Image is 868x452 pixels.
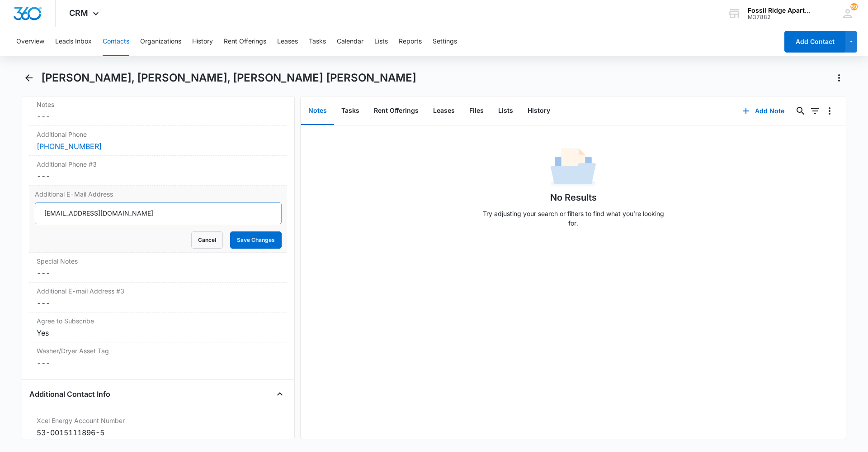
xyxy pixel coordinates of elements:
[850,3,858,10] span: 59
[337,27,363,56] button: Calendar
[16,27,44,56] button: Overview
[41,71,416,85] h1: [PERSON_NAME], [PERSON_NAME], [PERSON_NAME] [PERSON_NAME]
[822,104,837,118] button: Overflow Menu
[35,189,282,199] label: Additional E-Mail Address
[277,27,298,56] button: Leases
[808,104,822,118] button: Filters
[37,159,280,169] label: Additional Phone #3
[230,231,282,249] button: Save Changes
[426,97,462,125] button: Leases
[399,27,422,56] button: Reports
[793,104,808,118] button: Search...
[37,256,280,266] label: Special Notes
[37,171,280,182] dd: ---
[37,298,280,308] dd: ---
[748,14,814,20] div: account id
[37,100,280,109] label: Notes
[29,126,287,156] div: Additional Phone[PHONE_NUMBER]
[520,97,557,125] button: History
[478,209,668,228] p: Try adjusting your search or filters to find what you’re looking for.
[374,27,388,56] button: Lists
[29,412,287,442] div: Xcel Energy Account Number53-0015111896-5
[29,313,287,342] div: Agree to SubscribeYes
[29,253,287,283] div: Special Notes---
[367,97,426,125] button: Rent Offerings
[224,27,266,56] button: Rent Offerings
[55,27,92,56] button: Leads Inbox
[462,97,491,125] button: Files
[35,202,282,224] input: Additional E-Mail Address
[334,97,367,125] button: Tasks
[37,130,280,139] label: Additional Phone
[748,7,814,14] div: account name
[37,416,280,425] label: Xcel Energy Account Number
[69,8,88,18] span: CRM
[37,141,102,152] a: [PHONE_NUMBER]
[491,97,520,125] button: Lists
[29,283,287,313] div: Additional E-mail Address #3---
[850,3,858,10] div: notifications count
[29,96,287,126] div: Notes---
[550,191,597,204] h1: No Results
[29,342,287,372] div: Washer/Dryer Asset Tag---
[29,389,110,399] h4: Additional Contact Info
[433,27,457,56] button: Settings
[192,27,213,56] button: History
[37,427,280,438] div: 53-0015111896-5
[191,231,223,249] button: Cancel
[733,100,793,122] button: Add Note
[301,97,334,125] button: Notes
[784,31,845,53] button: Add Contact
[309,27,326,56] button: Tasks
[551,145,596,191] img: No Data
[37,268,280,279] dd: ---
[37,346,280,356] label: Washer/Dryer Asset Tag
[37,327,280,338] div: Yes
[37,286,280,296] label: Additional E-mail Address #3
[37,357,280,368] dd: ---
[29,156,287,186] div: Additional Phone #3---
[140,27,181,56] button: Organizations
[22,71,36,85] button: Back
[273,387,287,401] button: Close
[832,71,846,85] button: Actions
[103,27,129,56] button: Contacts
[37,316,280,326] label: Agree to Subscribe
[37,111,280,122] dd: ---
